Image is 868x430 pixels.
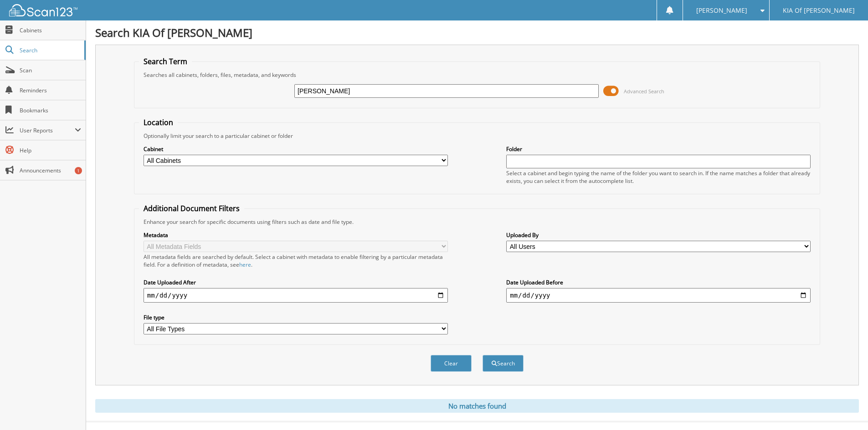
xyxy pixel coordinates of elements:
[20,126,75,134] span: User Reports
[144,314,448,321] label: File type
[20,106,81,114] span: Bookmarks
[144,231,448,239] label: Metadata
[95,399,859,413] div: No matches found
[139,218,815,226] div: Enhance your search for specific documents using filters such as date and file type.
[144,278,448,286] label: Date Uploaded After
[9,4,77,16] img: scan123-logo-white.svg
[506,288,811,303] input: end
[506,169,811,185] div: Select a cabinet and begin typing the name of the folder you want to search in. If the name match...
[139,117,178,127] legend: Location
[783,8,855,13] span: KIA Of [PERSON_NAME]
[239,261,251,268] a: here
[431,355,472,372] button: Clear
[139,56,192,66] legend: Search Term
[20,46,80,54] span: Search
[506,278,811,286] label: Date Uploaded Before
[624,88,664,95] span: Advanced Search
[506,145,811,153] label: Folder
[20,26,81,34] span: Cabinets
[20,147,81,154] span: Help
[696,8,747,13] span: [PERSON_NAME]
[506,231,811,239] label: Uploaded By
[144,145,448,153] label: Cabinet
[144,253,448,268] div: All metadata fields are searched by default. Select a cabinet with metadata to enable filtering b...
[483,355,524,372] button: Search
[144,288,448,303] input: start
[139,71,815,79] div: Searches all cabinets, folders, files, metadata, and keywords
[20,66,81,74] span: Scan
[95,25,859,40] h1: Search KIA Of [PERSON_NAME]
[139,132,815,140] div: Optionally limit your search to a particular cabinet or folder
[20,167,81,174] span: Announcements
[139,203,244,213] legend: Additional Document Filters
[75,167,82,174] div: 1
[20,86,81,94] span: Reminders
